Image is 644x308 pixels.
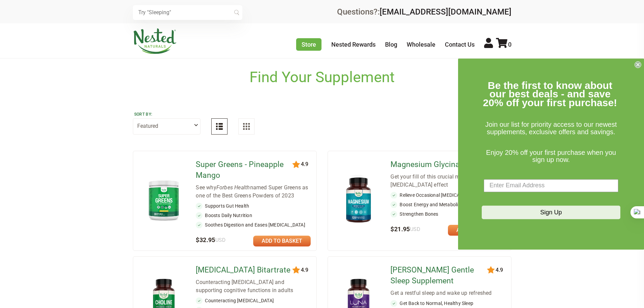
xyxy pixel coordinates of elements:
a: Contact Us [445,41,475,48]
span: 0 [508,41,511,48]
li: Strengthen Bones [390,211,505,217]
h1: Find Your Supplement [249,69,395,86]
input: Enter Email Address [484,179,618,192]
div: See why named Super Greens as one of the Best Greens Powders of 2023 [196,184,311,200]
a: Store [296,38,321,51]
li: Relieve Occasional [MEDICAL_DATA] [390,192,505,198]
button: Sign Up [482,206,620,219]
img: Magnesium Glycinate [339,174,378,226]
span: $21.95 [390,226,420,233]
a: [PERSON_NAME] Gentle Sleep Supplement [390,265,488,286]
div: Get a restful sleep and wake up refreshed [390,289,505,297]
li: Counteracting [MEDICAL_DATA] [196,297,311,304]
button: Close dialog [635,61,641,68]
a: Blog [385,41,397,48]
a: 0 [496,41,511,48]
a: Super Greens - Pineapple Mango [196,159,293,181]
a: Magnesium Glycinate [390,159,488,170]
span: Join our list for priority access to our newest supplements, exclusive offers and savings. [485,121,617,136]
li: Soothes Digestion and Eases [MEDICAL_DATA] [196,221,311,228]
span: USD [215,237,225,243]
span: USD [410,226,420,232]
span: $32.95 [196,236,225,243]
li: Boosts Daily Nutrition [196,212,311,219]
em: Forbes Health [216,184,250,191]
img: List [216,123,223,130]
a: [MEDICAL_DATA] Bitartrate [196,265,293,276]
img: Grid [243,123,250,130]
label: Sort by: [134,112,199,117]
img: Super Greens - Pineapple Mango [144,177,184,223]
li: Get Back to Normal, Healthy Sleep [390,300,505,307]
a: [EMAIL_ADDRESS][DOMAIN_NAME] [380,7,511,17]
li: Boost Energy and Metabolism [390,201,505,208]
a: Wholesale [407,41,435,48]
div: FLYOUT Form [458,58,644,250]
li: Supports Gut Health [196,203,311,209]
span: Be the first to know about our best deals - and save 20% off your first purchase! [483,80,617,108]
a: Nested Rewards [331,41,376,48]
input: Try "Sleeping" [133,5,242,20]
div: Counteracting [MEDICAL_DATA] and supporting cognitive functions in adults [196,278,311,294]
div: Get your fill of this crucial mineral with no [MEDICAL_DATA] effect [390,173,505,189]
div: Questions?: [337,8,511,16]
img: Nested Naturals [133,28,177,54]
span: Enjoy 20% off your first purchase when you sign up now. [486,149,616,164]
